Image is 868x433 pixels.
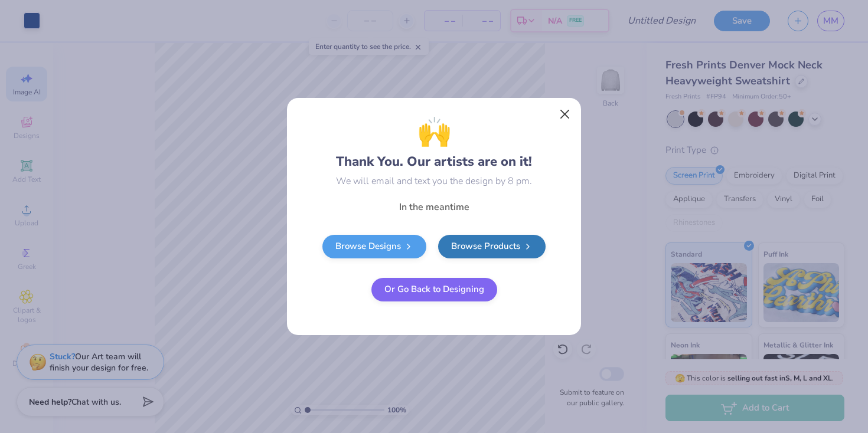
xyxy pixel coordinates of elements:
div: Thank You. Our artists are on it! [336,111,532,172]
button: Close [554,103,576,126]
a: Browse Products [438,235,546,258]
a: Browse Designs [322,235,426,258]
span: 🙌 [417,111,451,152]
div: We will email and text you the design by 8 pm. [336,174,532,188]
button: Or Go Back to Designing [371,278,497,301]
span: In the meantime [399,201,469,214]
